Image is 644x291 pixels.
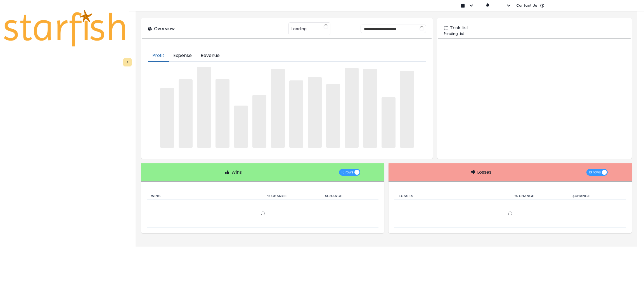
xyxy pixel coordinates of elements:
[179,79,193,148] span: ‌
[450,25,468,31] p: Task List
[382,97,396,148] span: ‌
[400,71,414,148] span: ‌
[169,50,196,62] button: Expense
[477,169,491,176] p: Losses
[345,68,359,148] span: ‌
[510,193,568,200] th: % Change
[394,193,510,200] th: Losses
[444,31,625,36] p: Pending List
[263,193,321,200] th: % Change
[341,169,354,176] span: 10 rows
[289,80,303,148] span: ‌
[196,50,224,62] button: Revenue
[234,106,248,148] span: ‌
[292,23,307,35] span: Loading
[271,69,285,147] span: ‌
[363,69,377,148] span: ‌
[197,67,211,148] span: ‌
[308,77,322,148] span: ‌
[147,193,263,200] th: Wins
[321,193,378,200] th: $ Change
[252,95,266,148] span: ‌
[154,25,175,32] p: Overview
[216,79,229,148] span: ‌
[148,50,169,62] button: Profit
[589,169,601,176] span: 10 rows
[568,193,626,200] th: $ Change
[160,88,174,147] span: ‌
[231,169,242,176] p: Wins
[326,84,340,148] span: ‌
